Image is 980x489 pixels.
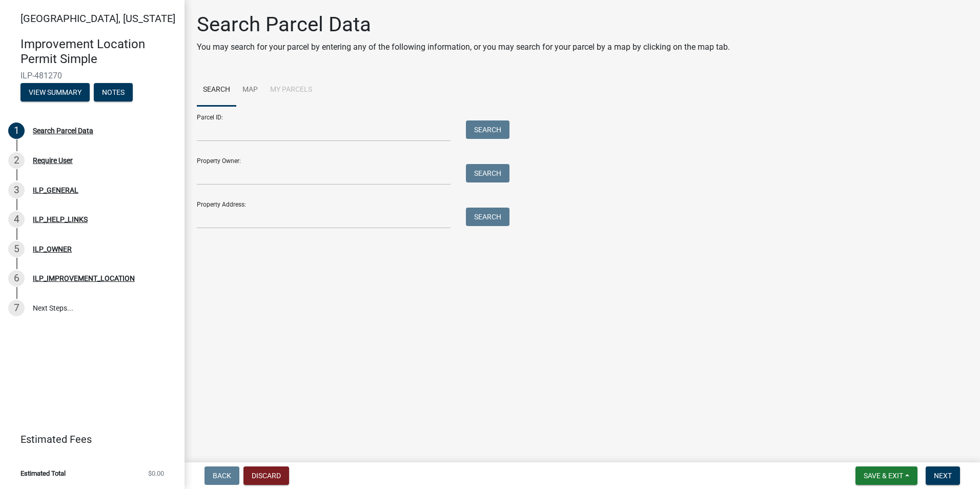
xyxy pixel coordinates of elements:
[21,12,175,25] span: [GEOGRAPHIC_DATA], [US_STATE]
[33,157,73,164] div: Require User
[21,89,90,97] wm-modal-confirm: Summary
[243,466,289,485] button: Discard
[213,472,231,480] span: Back
[21,470,66,477] span: Estimated Total
[33,216,88,223] div: ILP_HELP_LINKS
[21,71,164,80] span: ILP-481270
[33,275,135,282] div: ILP_IMPROVEMENT_LOCATION
[926,466,960,485] button: Next
[8,152,25,169] div: 2
[8,182,25,198] div: 3
[8,241,25,257] div: 5
[8,429,168,450] a: Estimated Fees
[934,472,952,480] span: Next
[8,270,25,287] div: 6
[466,208,509,226] button: Search
[236,74,264,107] a: Map
[8,300,25,316] div: 7
[8,211,25,228] div: 4
[21,37,176,67] h4: Improvement Location Permit Simple
[197,74,236,107] a: Search
[33,187,78,194] div: ILP_GENERAL
[8,123,25,139] div: 1
[94,89,133,97] wm-modal-confirm: Notes
[197,41,730,53] p: You may search for your parcel by entering any of the following information, or you may search fo...
[33,127,93,134] div: Search Parcel Data
[855,466,917,485] button: Save & Exit
[33,246,72,253] div: ILP_OWNER
[148,470,164,477] span: $0.00
[864,472,903,480] span: Save & Exit
[205,466,239,485] button: Back
[21,83,90,101] button: View Summary
[466,120,509,139] button: Search
[94,83,133,101] button: Notes
[466,164,509,182] button: Search
[197,12,730,37] h1: Search Parcel Data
